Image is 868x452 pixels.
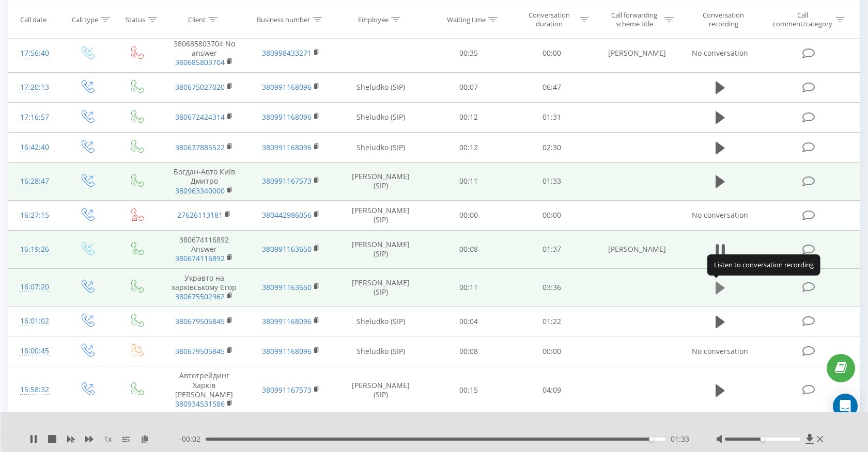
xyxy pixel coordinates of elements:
span: No conversation [692,48,748,58]
td: Sheludko (SIP) [334,72,427,102]
td: 00:11 [427,268,510,306]
td: 00:08 [427,336,510,366]
div: Open Intercom Messenger [833,394,858,418]
a: 380679505845 [175,346,225,356]
td: 00:00 [427,200,510,230]
div: Employee [358,15,389,24]
td: Sheludko (SIP) [334,306,427,336]
div: Call forwarding scheme title [607,11,662,28]
a: 380991168096 [262,112,312,122]
td: 380685803704 No answer [161,35,247,73]
td: [PERSON_NAME] (SIP) [334,268,427,306]
td: 06:47 [510,72,594,102]
div: Call type [72,15,98,24]
td: Богдан-Авто Київ Дмитро [161,163,247,201]
td: 00:00 [510,336,594,366]
a: 380934531586 [175,399,225,409]
div: Conversation duration [522,11,577,28]
div: 15:58:32 [19,380,51,400]
a: 380991163650 [262,282,312,292]
a: 27626113181 [177,210,223,220]
a: 380637885522 [175,142,225,152]
td: 00:04 [427,306,510,336]
a: 380963340000 [175,186,225,196]
div: Accessibility label [761,437,765,441]
a: 380675027020 [175,82,225,92]
div: Waiting time [447,15,486,24]
td: 01:33 [510,163,594,201]
div: Status [126,15,145,24]
td: 00:00 [510,35,594,73]
div: 17:56:40 [19,43,51,63]
td: 04:09 [510,366,594,414]
td: 00:00 [510,200,594,230]
div: Business number [257,15,310,24]
td: [PERSON_NAME] (SIP) [334,366,427,414]
td: 01:22 [510,306,594,336]
td: [PERSON_NAME] [594,35,680,73]
td: [PERSON_NAME] (SIP) [334,230,427,268]
div: Listen to conversation recording [707,254,820,275]
a: 380672424314 [175,112,225,122]
td: Sheludko (SIP) [334,133,427,163]
td: Sheludko (SIP) [334,102,427,132]
td: 02:30 [510,133,594,163]
div: 17:20:13 [19,77,51,98]
span: - 00:02 [179,434,206,444]
span: No conversation [692,210,748,220]
a: 380991168096 [262,142,312,152]
div: 16:07:20 [19,277,51,297]
td: 03:36 [510,268,594,306]
td: 00:08 [427,230,510,268]
div: 17:16:57 [19,107,51,127]
div: 16:42:40 [19,137,51,157]
td: [PERSON_NAME] (SIP) [334,200,427,230]
td: 01:31 [510,102,594,132]
td: Автотрейдинг Харків [PERSON_NAME] [161,366,247,414]
td: [PERSON_NAME] [594,230,680,268]
a: 380991167573 [262,385,312,395]
td: 00:12 [427,102,510,132]
a: 380991167573 [262,176,312,186]
a: 380991168096 [262,346,312,356]
div: Conversation recording [690,11,757,28]
a: 380991168096 [262,82,312,92]
td: Sheludko (SIP) [334,336,427,366]
td: 380674116892 Answer [161,230,247,268]
td: 00:15 [427,366,510,414]
div: 16:27:15 [19,205,51,225]
td: 00:35 [427,35,510,73]
a: 380998433271 [262,48,312,58]
span: No conversation [692,346,748,356]
span: 01:33 [671,434,689,444]
a: 380442986056 [262,210,312,220]
span: 1 x [104,434,112,444]
div: Call comment/category [772,11,833,28]
a: 380991168096 [262,316,312,326]
td: Укравто на харківському Єгор [161,268,247,306]
td: 00:12 [427,133,510,163]
a: 380675502962 [175,292,225,301]
div: 16:00:45 [19,341,51,361]
a: 380991163650 [262,244,312,254]
div: Accessibility label [649,437,654,441]
td: [PERSON_NAME] (SIP) [334,163,427,201]
div: 16:01:02 [19,311,51,331]
td: 00:07 [427,72,510,102]
td: 01:37 [510,230,594,268]
div: Client [188,15,206,24]
td: 00:11 [427,163,510,201]
div: Call date [20,15,47,24]
a: 380685803704 [175,57,225,67]
div: 16:19:26 [19,239,51,260]
a: 380674116892 [175,253,225,263]
a: 380679505845 [175,316,225,326]
div: 16:28:47 [19,171,51,191]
